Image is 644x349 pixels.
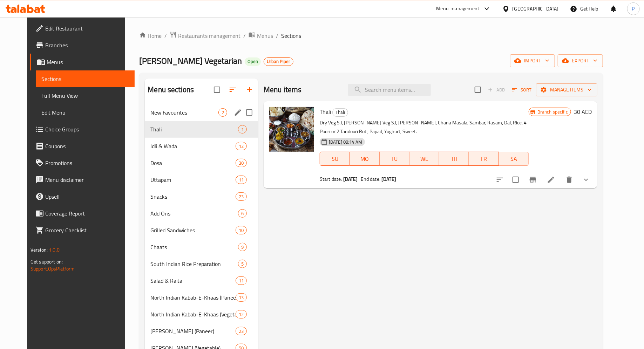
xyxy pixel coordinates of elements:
[30,54,135,70] a: Menus
[49,245,60,254] span: 1.0.0
[45,176,129,184] span: Menu disclaimer
[150,243,238,251] div: Chaats
[150,159,235,167] span: Dosa
[264,84,302,95] h2: Menu items
[238,261,246,267] span: 5
[236,193,246,200] span: 23
[236,327,247,335] div: items
[236,278,246,284] span: 11
[332,108,348,117] div: Thali
[542,85,592,94] span: Manage items
[150,176,235,184] span: Uttapam
[249,31,273,40] a: Menus
[30,155,135,171] a: Promotions
[236,276,247,285] div: items
[145,171,258,188] div: Uttapam11
[264,59,293,64] span: Urban Piper
[238,244,246,251] span: 9
[536,83,597,96] button: Manage items
[320,174,342,184] span: Start date:
[238,210,246,217] span: 6
[382,154,407,164] span: TU
[148,84,194,95] h2: Menu sections
[150,209,238,218] span: Add Ons
[41,75,129,83] span: Sections
[30,121,135,138] a: Choice Groups
[45,142,129,150] span: Coupons
[512,86,531,94] span: Sort
[150,142,235,150] span: Idli & Wada
[236,311,246,318] span: 12
[30,264,75,273] a: Support.OpsPlatform
[412,154,436,164] span: WE
[236,142,247,150] div: items
[45,24,129,33] span: Edit Restaurant
[508,172,523,187] span: Select to update
[30,222,135,239] a: Grocery Checklist
[150,260,238,268] span: South Indian Rice Preparation
[276,32,278,40] li: /
[145,188,258,205] div: Snacks23
[145,289,258,306] div: North Indian Kabab-E-Khaas (Paneer)13
[323,154,347,164] span: SU
[30,20,135,37] a: Edit Restaurant
[326,139,365,145] span: [DATE] 08:14 AM
[236,160,246,166] span: 30
[380,152,409,166] button: TU
[36,87,135,104] a: Full Menu View
[238,125,247,134] div: items
[30,138,135,155] a: Coupons
[150,192,235,201] span: Snacks
[150,293,235,302] div: North Indian Kabab-E-Khaas (Paneer)
[245,59,261,64] span: Open
[439,152,469,166] button: TH
[348,84,431,96] input: search
[164,32,167,40] li: /
[145,138,258,155] div: Idli & Wada12
[145,323,258,340] div: [PERSON_NAME] (Paneer)23
[30,205,135,222] a: Coverage Report
[353,154,377,164] span: MO
[245,57,261,66] div: Open
[535,109,571,115] span: Branch specific
[45,41,129,49] span: Branches
[36,104,135,121] a: Edit Menu
[145,255,258,272] div: South Indian Rice Preparation5
[150,226,235,234] span: Grilled Sandwiches
[470,82,485,97] span: Select section
[150,310,235,319] span: North Indian Kabab-E-Khaas (Vegetable)
[350,152,380,166] button: MO
[236,176,247,184] div: items
[30,37,135,54] a: Branches
[150,327,235,335] span: [PERSON_NAME] (Paneer)
[139,31,603,40] nav: breadcrumb
[45,209,129,218] span: Coverage Report
[281,32,301,40] span: Sections
[469,152,499,166] button: FR
[238,260,247,268] div: items
[238,209,247,218] div: items
[170,31,240,40] a: Restaurants management
[45,125,129,134] span: Choice Groups
[236,293,247,302] div: items
[243,32,246,40] li: /
[442,154,466,164] span: TH
[236,294,246,301] span: 13
[47,58,129,66] span: Menus
[145,272,258,289] div: Salad & Raita11
[236,143,246,150] span: 12
[178,32,240,40] span: Restaurants management
[236,177,246,183] span: 11
[41,108,129,117] span: Edit Menu
[219,109,227,116] span: 2
[30,245,48,254] span: Version:
[150,276,235,285] span: Salad & Raita
[516,56,549,65] span: import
